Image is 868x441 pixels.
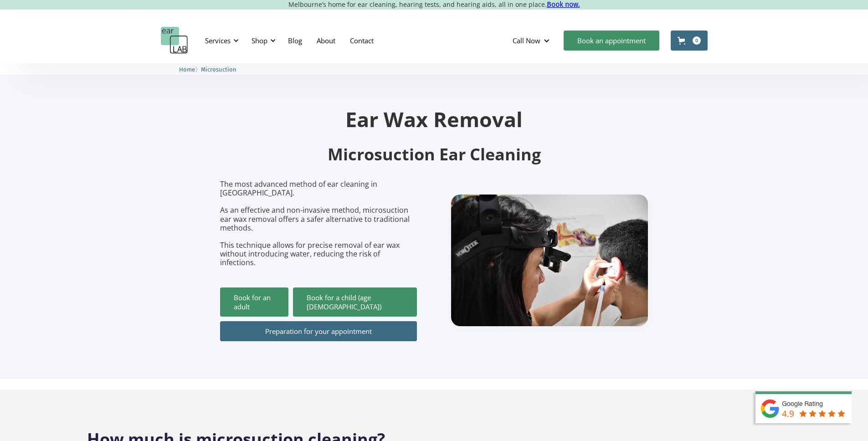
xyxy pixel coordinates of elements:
[281,27,309,54] a: Blog
[220,180,417,267] p: The most advanced method of ear cleaning in [GEOGRAPHIC_DATA]. As an effective and non-invasive m...
[343,27,381,54] a: Contact
[693,36,701,45] div: 0
[200,27,241,54] div: Services
[252,36,267,45] div: Shop
[671,31,708,51] a: Open cart
[513,36,540,45] div: Call Now
[220,144,648,165] h2: Microsuction Ear Cleaning
[293,287,417,317] a: Book for a child (age [DEMOGRAPHIC_DATA])
[220,287,288,317] a: Book for an adult
[161,27,188,54] a: home
[246,27,278,54] div: Shop
[179,65,195,73] a: Home
[201,65,236,73] a: Microsuction
[564,31,659,51] a: Book an appointment
[201,66,236,73] span: Microsuction
[220,321,417,341] a: Preparation for your appointment
[451,195,648,326] img: boy getting ear checked.
[179,66,195,73] span: Home
[179,65,201,74] li: 〉
[505,27,559,54] div: Call Now
[309,27,343,54] a: About
[220,109,648,129] h1: Ear Wax Removal
[205,36,231,45] div: Services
